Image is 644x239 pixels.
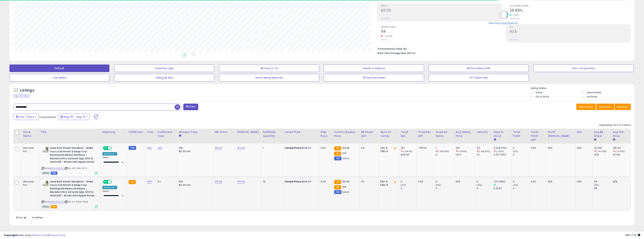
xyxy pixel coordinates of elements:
[494,146,511,150] div: 2 (28.57%)
[42,171,50,175] span: All listings currently available for purchase on Amazon
[577,130,591,134] div: ROI
[179,180,210,183] div: 15%
[321,146,330,150] div: 0.00
[9,74,109,81] button: Top Sellers
[16,216,43,219] span: Show: entries
[285,130,317,134] div: Listed Price
[494,153,511,156] div: 4 (57.14%)
[548,130,574,138] div: Profit [PERSON_NAME]
[548,180,573,183] div: N/A
[102,186,117,189] div: Amazon AI *
[41,130,99,134] div: Title
[103,147,108,150] span: ON
[42,205,50,208] span: All listings currently available for purchase on Amazon
[129,130,144,134] div: Fulfillment
[513,153,529,156] div: 0
[179,146,210,150] div: 15%
[285,146,316,150] div: $149.02
[147,180,152,184] a: N/A
[334,185,341,189] small: FBA
[477,184,482,187] small: (0%)
[536,95,549,98] label: Out of Stock
[438,150,449,153] small: (-83.33%)
[477,187,492,190] div: 0
[42,146,49,154] img: 31N36tOyL0L._SL40_.jpg
[64,115,85,119] span: Aug-25 - Aug-31
[513,180,529,183] div: 0
[587,95,597,98] label: Archived
[64,167,87,170] span: | SKU: BZ-FKBV-KZYU
[183,104,198,110] button: Filters
[23,146,36,153] div: Lifecycle Pro
[613,138,615,141] small: Avg Win Price.
[49,233,65,237] a: Privacy Policy
[494,138,496,141] small: Days In Stock.
[237,146,245,150] a: 154.00
[50,180,96,198] b: Level Bolt Smart Deadbolt - Make Your Lock Smart & Keep Your Existing Hardware and Keys - Keyless...
[361,130,377,138] div: BB Share 24h.
[42,180,49,187] img: 31N36tOyL0L._SL40_.jpg
[219,74,319,81] button: Items Being Repriced
[576,104,596,110] button: Save View
[342,157,349,160] span: 144.9
[625,233,640,237] span: 2025-09-8 17:25 GMT
[513,150,518,153] small: (0%)
[215,146,222,150] a: 130.00
[215,180,222,184] a: 125.00
[380,150,396,153] div: FBM: 8
[147,146,152,150] a: N/A
[129,146,136,150] small: FBM
[380,146,396,150] div: FBA: 8
[587,91,601,94] label: Deactivated
[23,180,36,187] div: Lifecycle Pro
[42,180,98,208] div: ASIN:
[436,153,454,156] div: 6
[401,187,416,190] div: 0
[436,180,454,183] div: 0
[380,130,397,138] div: Num of Comp.
[477,153,492,156] div: 1.5
[334,190,341,194] small: FBM
[477,130,490,134] div: Velocity
[334,146,341,150] small: FBA
[334,130,358,138] div: Current Buybox Price
[548,146,573,150] div: N/A
[613,146,631,150] div: 136.49
[513,187,529,190] div: 0
[49,167,64,170] a: B086VQ37W4
[32,233,48,237] a: Terms of Use
[334,152,341,156] small: FBA
[20,88,34,93] h5: Listings
[361,180,376,183] div: 1%
[158,130,176,138] div: Fulfillment Cost
[263,130,281,138] div: Fulfillable Quantity
[436,146,454,150] div: 1
[237,180,245,184] a: 149.00
[599,123,631,127] div: Displaying 1 to 2 of 2 items
[219,64,319,72] button: BB Drop in 7d
[285,180,316,183] div: $149.00
[102,156,124,165] div: Preset:
[179,150,210,153] div: $0.30 min
[456,153,475,156] div: 141.6
[456,180,472,183] div: N/A
[429,74,529,81] button: CPT Below Min
[489,21,519,25] div: Retrieving aggregations..
[50,146,96,165] b: Level Bolt Smart Deadbolt - Make Your Lock Smart & Keep Your Existing Hardware and Keys - Keyless...
[418,130,433,138] div: Total Rev. Diff.
[321,180,330,183] div: 0.00
[594,180,611,183] div: 0%
[23,130,37,138] div: Store Name
[456,146,475,150] div: 130
[613,180,628,183] div: N/A
[342,185,346,189] span: 149
[594,146,611,150] div: 12.33%
[401,146,416,150] div: 130
[594,184,599,187] small: (0%)
[158,146,162,150] a: N/A
[599,105,611,109] span: Columns
[458,150,467,153] small: (-8.19%)
[531,130,545,142] div: Total Profit Diff.
[615,104,631,110] button: Actions
[342,190,349,194] span: 144.9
